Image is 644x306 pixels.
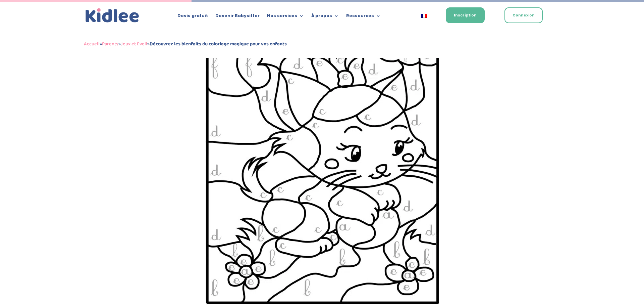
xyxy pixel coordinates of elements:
a: Devis gratuit [177,13,208,21]
strong: Découvrez les bienfaits du coloriage magique pour vos enfants [150,40,287,48]
a: Connexion [504,7,543,23]
a: Nos services [267,13,304,21]
a: Devenir Babysitter [215,13,260,21]
span: » » » [84,40,287,48]
a: Kidlee Logo [84,7,141,25]
a: Accueil [84,40,100,48]
img: Français [421,14,427,18]
a: Parents [102,40,118,48]
a: Ressources [346,13,381,21]
img: logo_kidlee_bleu [84,7,141,25]
a: À propos [311,13,339,21]
a: Inscription [446,7,485,23]
a: Jeux et Eveil [121,40,147,48]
